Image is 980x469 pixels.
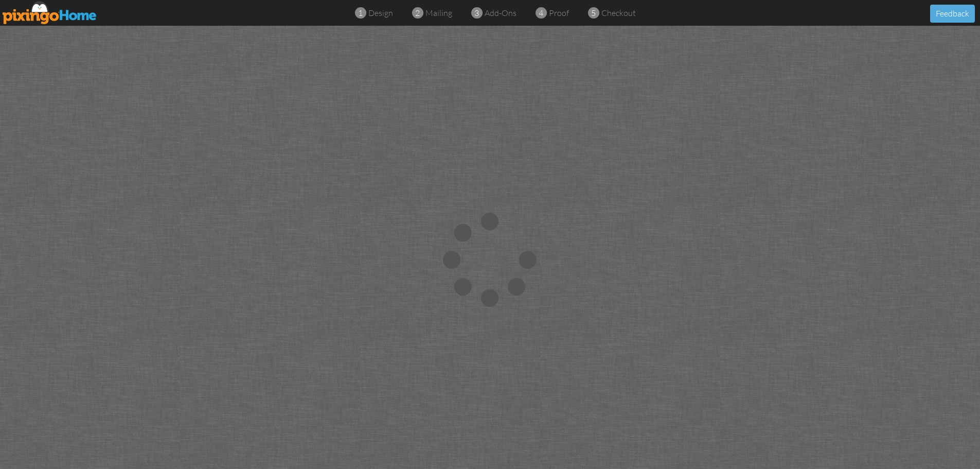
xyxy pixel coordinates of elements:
span: 4 [539,7,543,19]
span: mailing [425,8,452,18]
span: 2 [415,7,420,19]
span: proof [549,8,569,18]
span: 5 [591,7,596,19]
span: add-ons [485,8,516,18]
span: checkout [601,8,636,18]
span: design [368,8,393,18]
span: 3 [474,7,479,19]
button: Feedback [930,5,975,23]
span: 1 [358,7,363,19]
img: pixingo logo [3,1,97,24]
